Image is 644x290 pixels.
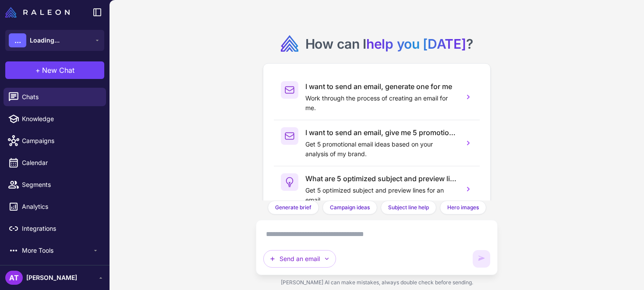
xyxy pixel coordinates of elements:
span: Chats [22,92,99,102]
span: help you [DATE] [366,36,466,52]
h3: I want to send an email, generate one for me [305,81,456,92]
span: Integrations [22,224,99,233]
div: ... [9,33,26,47]
img: Raleon Logo [5,7,70,18]
a: Segments [4,175,106,194]
button: Hero images [440,200,486,215]
button: Campaign ideas [322,200,377,215]
div: AT [5,271,23,285]
a: Integrations [4,219,106,238]
span: Hero images [447,204,479,211]
a: Knowledge [4,110,106,128]
span: More Tools [22,246,92,255]
span: Knowledge [22,114,99,124]
button: +New Chat [5,61,104,79]
a: Chats [4,88,106,106]
h3: What are 5 optimized subject and preview lines for an email? [305,173,456,184]
button: ...Loading... [5,30,104,51]
button: Subject line help [381,200,436,215]
a: Calendar [4,154,106,172]
p: Work through the process of creating an email for me. [305,93,456,113]
span: Segments [22,180,99,190]
span: Calendar [22,158,99,168]
button: Generate brief [268,200,319,215]
button: Send an email [263,250,336,268]
span: New Chat [42,65,74,75]
span: Analytics [22,202,99,211]
p: Get 5 optimized subject and preview lines for an email. [305,186,456,205]
h3: I want to send an email, give me 5 promotional email ideas. [305,127,456,138]
span: [PERSON_NAME] [26,273,77,283]
p: Get 5 promotional email ideas based on your analysis of my brand. [305,140,456,159]
h2: How can I ? [305,35,473,53]
span: Loading... [30,36,60,45]
a: Campaigns [4,132,106,150]
div: [PERSON_NAME] AI can make mistakes, always double check before sending. [256,275,497,290]
span: Subject line help [388,204,429,211]
span: Campaign ideas [330,204,370,211]
span: Campaigns [22,136,99,146]
a: Analytics [4,197,106,216]
span: Generate brief [275,204,311,211]
span: + [35,65,40,75]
